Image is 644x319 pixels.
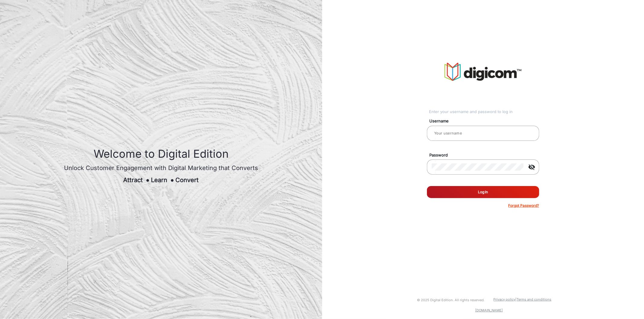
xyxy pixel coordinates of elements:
[517,297,552,302] a: Terms and conditions
[417,298,485,302] small: © 2025 Digital Edition. All rights reserved.
[494,297,516,302] a: Privacy policy
[425,118,546,124] mat-label: Username
[432,130,534,137] input: Your username
[146,176,149,184] span: ●
[425,152,546,158] mat-label: Password
[170,176,174,184] span: ●
[475,308,503,312] a: [DOMAIN_NAME]
[516,297,517,302] a: |
[427,186,539,198] button: Log In
[444,63,521,81] img: vmg-logo
[525,163,539,171] mat-icon: visibility_off
[64,147,258,160] h1: Welcome to Digital Edition
[508,203,539,208] p: Forgot Password?
[64,175,258,185] div: Attract Learn Convert
[429,109,539,115] div: Enter your username and password to log in
[64,163,258,172] div: Unlock Customer Engagement with Digital Marketing that Converts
